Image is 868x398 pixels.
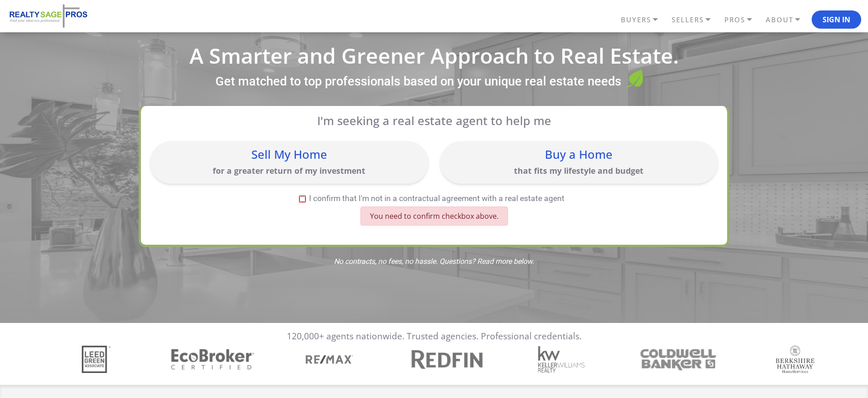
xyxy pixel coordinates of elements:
p: that fits my lifestyle and budget [444,165,714,176]
span: No contracts, no fees, no hassle. Questions? Read more below. [139,258,729,265]
img: REALTY SAGE PROS [7,4,89,29]
img: Sponsor Logo: Ecobroker [169,346,257,372]
img: Sponsor Logo: Coldwell Banker [637,346,720,373]
h1: A Smarter and Greener Approach to Real Estate. [139,45,729,66]
div: 4 / 7 [410,346,488,373]
img: Sponsor Logo: Remax [305,346,354,373]
p: I'm seeking a real estate agent to help me [163,114,705,128]
img: Sponsor Logo: Keller Williams Realty [538,346,586,373]
div: You need to confirm checkbox above. [360,207,508,226]
div: 6 / 7 [643,346,720,373]
div: 7 / 7 [760,346,837,373]
div: 5 / 7 [527,346,604,373]
div: 3 / 7 [294,346,371,373]
div: Buy a Home [444,149,714,161]
div: 1 / 7 [61,346,138,373]
input: I confirm that I'm not in a contractual agreement with a real estate agent [299,196,305,202]
div: 2 / 7 [177,346,254,372]
img: Sponsor Logo: Berkshire Hathaway [776,346,815,373]
a: ABOUT [763,12,812,28]
a: PROS [722,12,763,28]
img: Sponsor Logo: Redfin [404,346,488,373]
a: SELLERS [669,12,722,28]
img: Sponsor Logo: Leed Green Associate [82,346,110,373]
p: for a greater return of my investment [155,165,424,176]
p: 120,000+ agents nationwide. Trusted agencies. Professional credentials. [287,331,582,341]
button: Sign In [812,10,861,29]
label: Get matched to top professionals based on your unique real estate needs [215,74,621,90]
label: I confirm that I'm not in a contractual agreement with a real estate agent [150,195,713,203]
a: BUYERS [619,12,669,28]
div: Sell My Home [155,149,424,161]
